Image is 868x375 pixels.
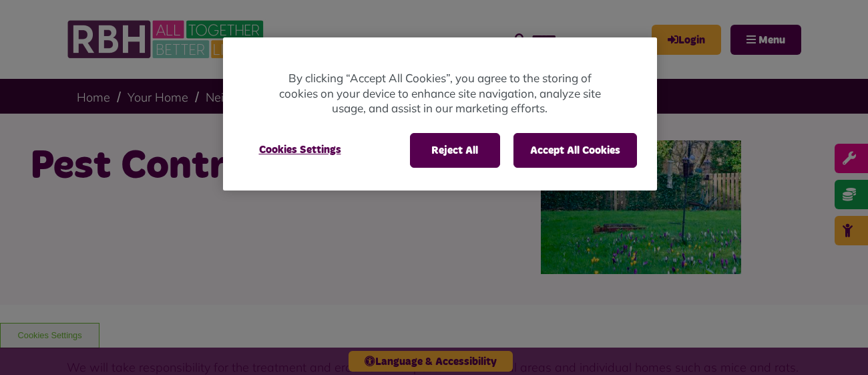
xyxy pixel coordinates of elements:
button: Reject All [410,133,500,168]
p: By clicking “Accept All Cookies”, you agree to the storing of cookies on your device to enhance s... [276,71,604,116]
div: Cookie banner [223,37,657,191]
div: Privacy [223,37,657,191]
button: Accept All Cookies [513,133,637,168]
button: Cookies Settings [243,133,357,166]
